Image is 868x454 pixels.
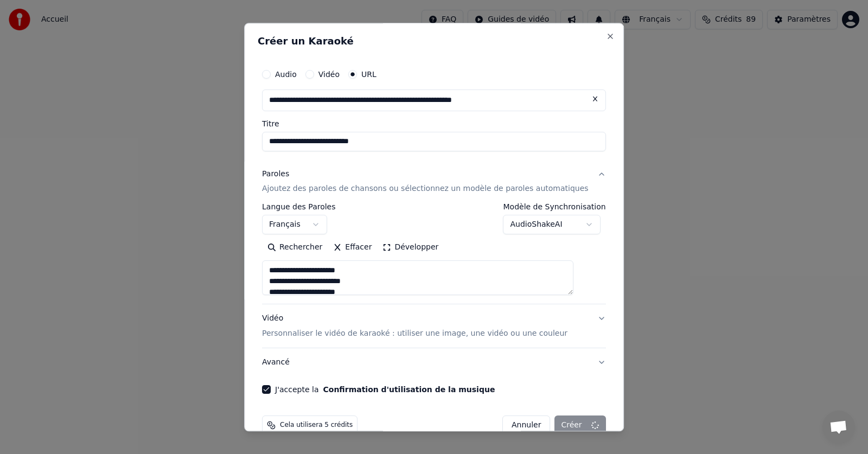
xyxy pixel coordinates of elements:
label: Titre [262,120,606,127]
button: Effacer [328,239,377,257]
label: Modèle de Synchronisation [503,203,606,211]
button: Développer [378,239,444,257]
button: Annuler [502,416,550,436]
div: ParolesAjoutez des paroles de chansons ou sélectionnez un modèle de paroles automatiques [262,203,606,304]
span: Cela utilisera 5 crédits [280,421,353,430]
button: ParolesAjoutez des paroles de chansons ou sélectionnez un modèle de paroles automatiques [262,160,606,203]
button: VidéoPersonnaliser le vidéo de karaoké : utiliser une image, une vidéo ou une couleur [262,305,606,348]
label: J'accepte la [275,386,495,394]
button: J'accepte la [323,386,495,394]
label: URL [361,71,376,78]
label: Audio [275,71,297,78]
div: Paroles [262,169,289,180]
p: Personnaliser le vidéo de karaoké : utiliser une image, une vidéo ou une couleur [262,329,567,340]
button: Rechercher [262,239,328,257]
div: Vidéo [262,314,567,340]
button: Avancé [262,349,606,377]
p: Ajoutez des paroles de chansons ou sélectionnez un modèle de paroles automatiques [262,184,589,195]
label: Langue des Paroles [262,203,336,211]
label: Vidéo [318,71,340,78]
h2: Créer un Karaoké [258,36,610,46]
